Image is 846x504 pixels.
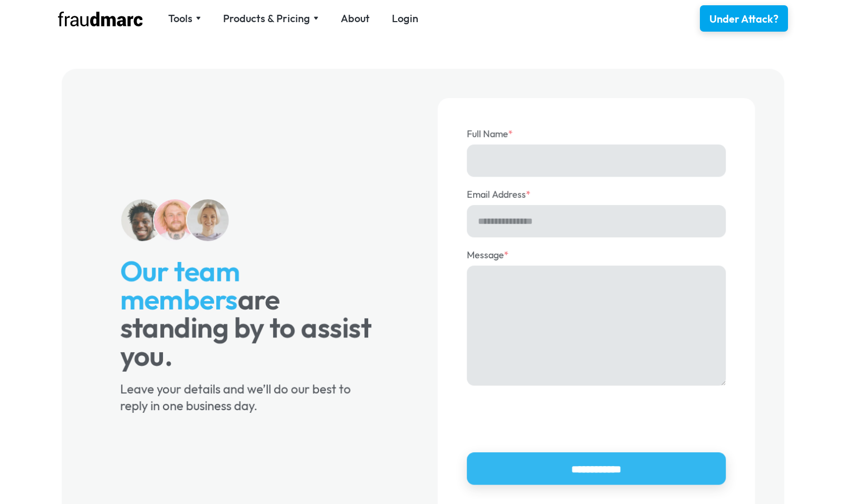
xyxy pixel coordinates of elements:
a: About [341,11,370,26]
h2: are standing by to assist you. [120,257,379,370]
form: Contact Form [467,127,726,484]
div: Tools [168,11,193,26]
a: Login [392,11,418,26]
label: Email Address [467,188,726,201]
span: Our team members [120,253,239,317]
div: Products & Pricing [223,11,319,26]
a: Under Attack? [700,5,788,32]
div: Tools [168,11,201,26]
div: Leave your details and we’ll do our best to reply in one business day. [120,381,379,414]
div: Products & Pricing [223,11,310,26]
label: Full Name [467,127,726,141]
label: Message [467,248,726,262]
iframe: reCAPTCHA [467,396,626,437]
div: Under Attack? [709,12,778,26]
